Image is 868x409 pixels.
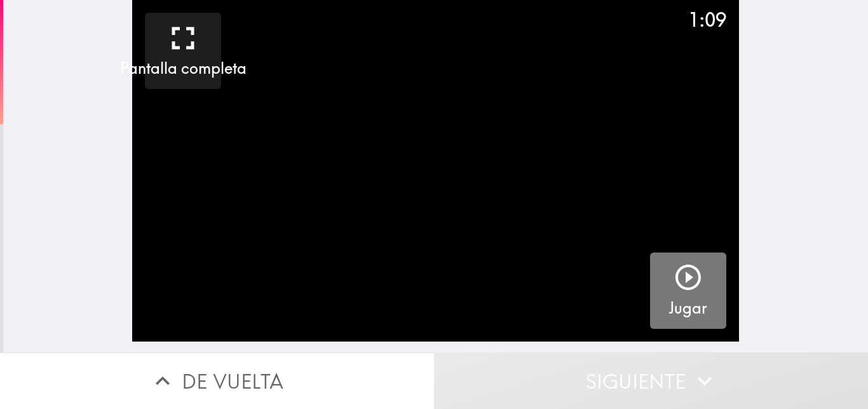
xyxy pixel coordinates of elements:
[120,58,247,80] h5: Pantalla completa
[650,253,726,329] button: Jugar
[669,298,707,319] h5: Jugar
[145,13,221,89] button: Pantalla completa
[688,6,726,33] div: 1:09
[434,352,868,409] button: Siguiente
